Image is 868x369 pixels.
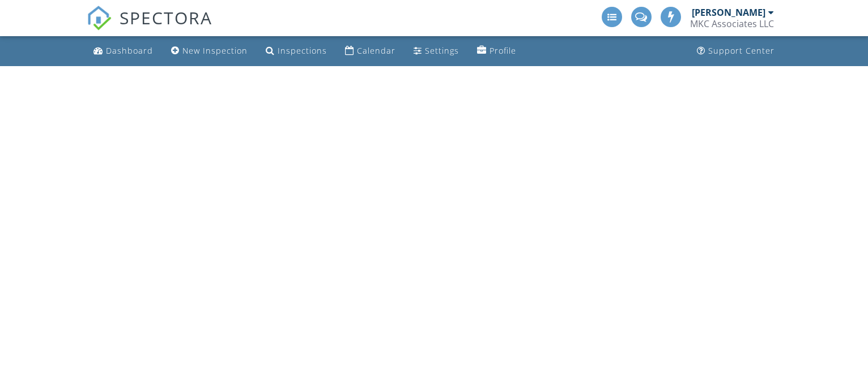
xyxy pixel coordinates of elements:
div: [PERSON_NAME] [692,7,765,18]
div: Profile [490,45,516,56]
a: Support Center [692,41,779,62]
div: Dashboard [106,45,153,56]
a: New Inspection [167,41,252,62]
div: MKC Associates LLC [690,18,774,29]
div: New Inspection [182,45,248,56]
div: Calendar [357,45,395,56]
a: SPECTORA [87,15,212,39]
div: Inspections [278,45,327,56]
a: Dashboard [89,41,158,62]
div: Settings [425,45,459,56]
a: Settings [409,41,463,62]
img: The Best Home Inspection Software - Spectora [87,6,112,31]
a: Inspections [261,41,331,62]
span: SPECTORA [120,6,212,29]
div: Support Center [708,45,775,56]
a: Profile [473,41,521,62]
a: Calendar [341,41,400,62]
